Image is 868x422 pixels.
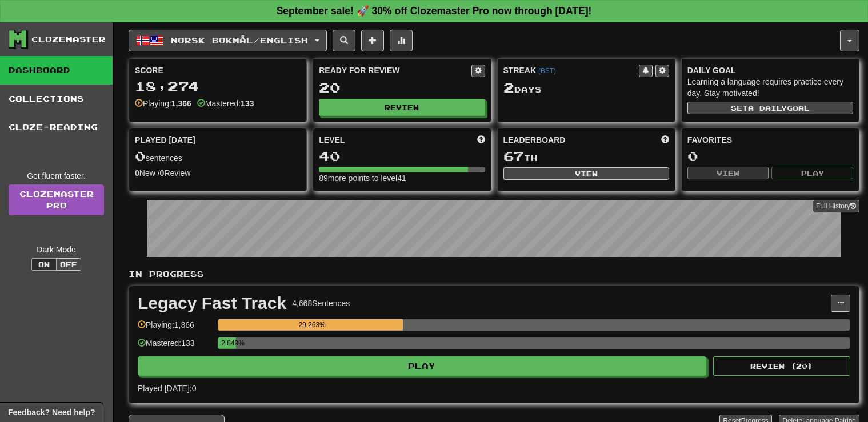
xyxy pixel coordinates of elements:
[9,170,104,182] div: Get fluent faster.
[31,258,57,271] button: On
[503,79,514,95] span: 2
[171,99,191,108] strong: 1,366
[135,79,301,94] div: 18,274
[319,172,485,184] div: 89 more points to level 41
[503,148,524,164] span: 67
[687,134,853,146] div: Favorites
[31,34,106,45] div: Clozemaster
[135,167,301,179] div: New / Review
[171,35,308,45] span: Norsk bokmål / English
[9,244,104,255] div: Dark Mode
[221,319,403,331] div: 29.263%
[503,167,669,180] button: View
[333,30,355,51] button: Search sentences
[319,134,345,146] span: Level
[503,65,639,76] div: Streak
[661,134,669,146] span: This week in points, UTC
[687,65,853,76] div: Daily Goal
[503,81,669,95] div: Day s
[713,356,850,376] button: Review (20)
[477,134,485,146] span: Score more points to level up
[138,337,212,356] div: Mastered: 133
[135,134,195,146] span: Played [DATE]
[748,104,787,112] span: a daily
[319,65,471,76] div: Ready for Review
[361,30,384,51] button: Add sentence to collection
[687,167,769,179] button: View
[687,149,853,163] div: 0
[135,168,139,178] strong: 0
[221,337,235,349] div: 2.849%
[503,149,669,164] div: th
[8,407,95,418] span: Open feedback widget
[277,5,592,17] strong: September sale! 🚀 30% off Clozemaster Pro now through [DATE]!
[390,30,413,51] button: More stats
[138,384,196,393] span: Played [DATE]: 0
[56,258,81,271] button: Off
[138,295,286,312] div: Legacy Fast Track
[503,134,566,146] span: Leaderboard
[319,149,485,163] div: 40
[771,167,853,179] button: Play
[160,168,165,178] strong: 0
[135,65,301,76] div: Score
[138,356,706,376] button: Play
[9,184,104,215] a: ClozemasterPro
[129,268,859,280] p: In Progress
[813,200,859,212] button: Full History
[319,81,485,95] div: 20
[319,99,485,116] button: Review
[197,98,254,109] div: Mastered:
[687,76,853,99] div: Learning a language requires practice every day. Stay motivated!
[135,98,191,109] div: Playing:
[241,99,254,108] strong: 133
[292,298,350,309] div: 4,668 Sentences
[687,102,853,114] button: Seta dailygoal
[135,149,301,164] div: sentences
[135,148,146,164] span: 0
[138,319,212,338] div: Playing: 1,366
[129,30,327,51] button: Norsk bokmål/English
[538,67,556,75] a: (BST)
